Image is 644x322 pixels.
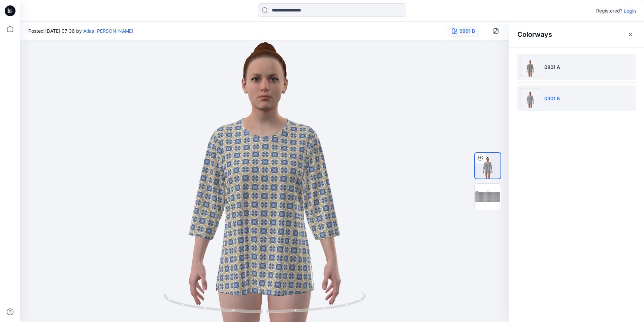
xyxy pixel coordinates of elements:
[544,63,560,71] p: 0901 A
[459,27,475,35] div: 0901 B
[28,27,133,34] span: Posted [DATE] 07:36 by
[624,7,636,15] p: Login
[520,88,540,108] img: 0901 B
[83,28,133,34] a: Atlas [PERSON_NAME]
[475,184,501,210] img: I 1459 IP GEO OPTION B
[517,30,552,38] h2: Colorways
[596,7,622,15] p: Registered?
[520,57,540,77] img: 0901 A
[475,153,501,179] img: turntable-01-09-2025-05:41:13
[544,95,560,102] p: 0901 B
[448,26,479,36] button: 0901 B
